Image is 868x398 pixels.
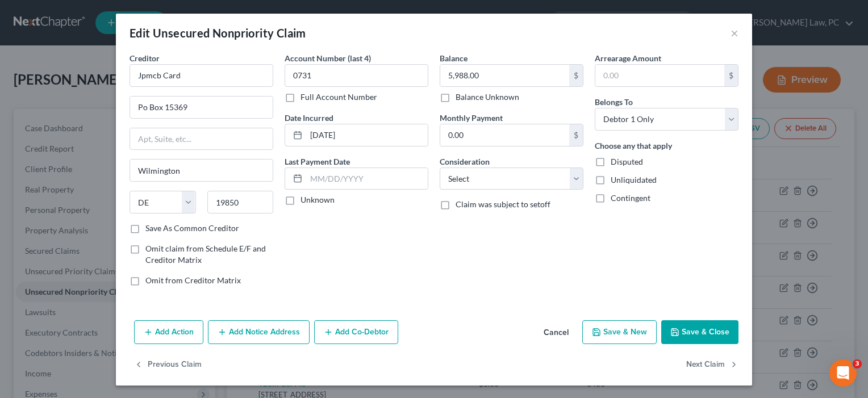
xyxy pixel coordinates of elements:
[440,112,503,124] label: Monthly Payment
[724,65,738,86] div: $
[440,52,468,64] label: Balance
[569,65,583,86] div: $
[145,244,266,265] span: Omit claim from Schedule E/F and Creditor Matrix
[306,124,428,146] input: MM/DD/YYYY
[145,275,241,285] span: Omit from Creditor Matrix
[285,156,350,167] label: Last Payment Date
[130,128,273,150] input: Apt, Suite, etc...
[207,191,274,213] input: Enter zip...
[595,52,661,64] label: Arrearage Amount
[314,320,398,344] button: Add Co-Debtor
[301,91,377,103] label: Full Account Number
[686,353,738,377] button: Next Claim
[130,64,273,87] input: Search creditor by name...
[130,25,306,41] div: Edit Unsecured Nonpriority Claim
[145,223,239,234] label: Save As Common Creditor
[535,321,578,344] button: Cancel
[130,160,273,181] input: Enter city...
[456,199,550,209] span: Claim was subject to setoff
[285,112,333,124] label: Date Incurred
[285,52,371,64] label: Account Number (last 4)
[829,359,857,387] iframe: Intercom live chat
[456,91,519,103] label: Balance Unknown
[285,64,428,87] input: XXXX
[661,320,738,344] button: Save & Close
[134,320,203,344] button: Add Action
[440,156,490,167] label: Consideration
[440,124,569,146] input: 0.00
[130,97,273,118] input: Enter address...
[611,175,657,185] span: Unliquidated
[440,65,569,86] input: 0.00
[853,359,862,368] span: 3
[306,168,428,190] input: MM/DD/YYYY
[595,97,633,107] span: Belongs To
[595,65,724,86] input: 0.00
[208,320,310,344] button: Add Notice Address
[595,140,672,152] label: Choose any that apply
[731,26,738,40] button: ×
[611,193,650,203] span: Contingent
[582,320,657,344] button: Save & New
[301,194,335,206] label: Unknown
[130,53,160,63] span: Creditor
[134,353,202,377] button: Previous Claim
[569,124,583,146] div: $
[611,157,643,166] span: Disputed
